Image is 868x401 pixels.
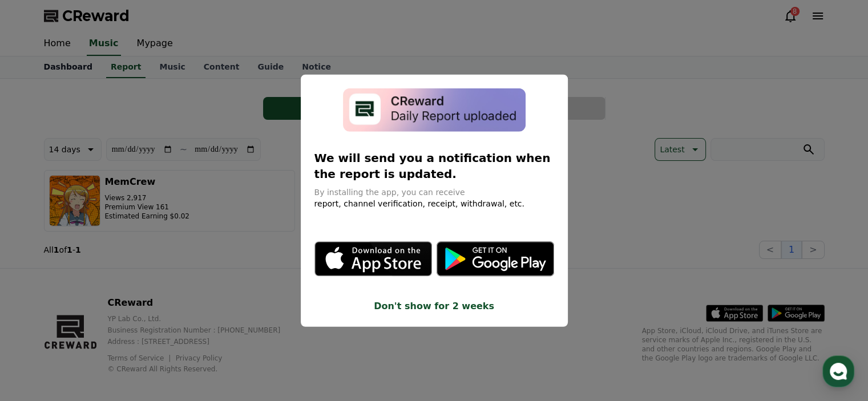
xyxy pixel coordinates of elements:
p: report, channel verification, receipt, withdrawal, etc. [314,198,554,209]
p: By installing the app, you can receive [314,187,554,198]
a: Settings [147,306,219,335]
img: app-install-modal [343,88,526,132]
a: Messages [75,306,147,335]
button: Don't show for 2 weeks [314,299,554,313]
span: Messages [95,324,128,333]
span: Home [29,323,49,333]
a: Home [3,306,75,335]
p: We will send you a notification when the report is updated. [314,150,554,182]
span: Settings [169,323,197,333]
div: modal [301,74,568,327]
